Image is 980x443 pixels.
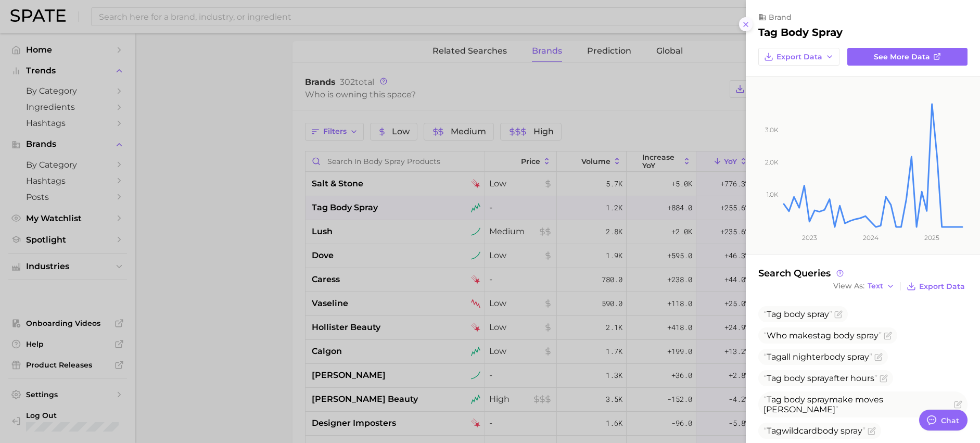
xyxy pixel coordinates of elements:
span: body [784,373,805,383]
span: View As [833,283,864,289]
button: Export Data [758,48,839,66]
span: body [833,331,855,340]
tspan: 2.0k [765,158,779,166]
h2: tag body spray [758,26,843,39]
span: Export Data [777,53,822,61]
span: body [824,352,845,362]
span: wildcard [763,426,866,436]
button: Flag as miscategorized or irrelevant [868,427,876,435]
span: body [784,395,805,404]
span: Text [868,283,883,289]
button: Export Data [904,279,968,294]
tspan: 2024 [863,234,879,242]
span: body [817,426,838,436]
a: See more data [847,48,968,66]
button: Flag as miscategorized or irrelevant [954,400,962,409]
button: Flag as miscategorized or irrelevant [884,332,892,340]
span: all nighter [763,352,872,362]
span: Tag [767,426,782,436]
span: spray [847,352,869,362]
span: spray [857,331,879,340]
span: make moves [PERSON_NAME] [763,395,883,414]
span: spray [807,395,829,404]
tspan: 2025 [924,234,939,242]
span: Search Queries [758,268,845,279]
span: tag [817,331,831,340]
button: Flag as miscategorized or irrelevant [834,310,843,319]
button: Flag as miscategorized or irrelevant [880,374,888,383]
span: spray [807,373,829,383]
tspan: 2023 [802,234,817,242]
button: Flag as miscategorized or irrelevant [874,353,883,361]
span: Who makes [763,331,882,340]
tspan: 3.0k [765,126,779,134]
span: spray [807,309,829,319]
button: View AsText [831,280,897,293]
span: brand [769,12,792,22]
span: Tag [767,352,782,362]
span: after hours [763,373,877,383]
span: See more data [874,53,930,61]
span: Export Data [919,282,965,291]
span: Tag [767,373,782,383]
span: body [784,309,805,319]
span: spray [841,426,862,436]
span: Tag [767,309,782,319]
span: Tag [767,395,782,404]
tspan: 1.0k [767,191,779,198]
